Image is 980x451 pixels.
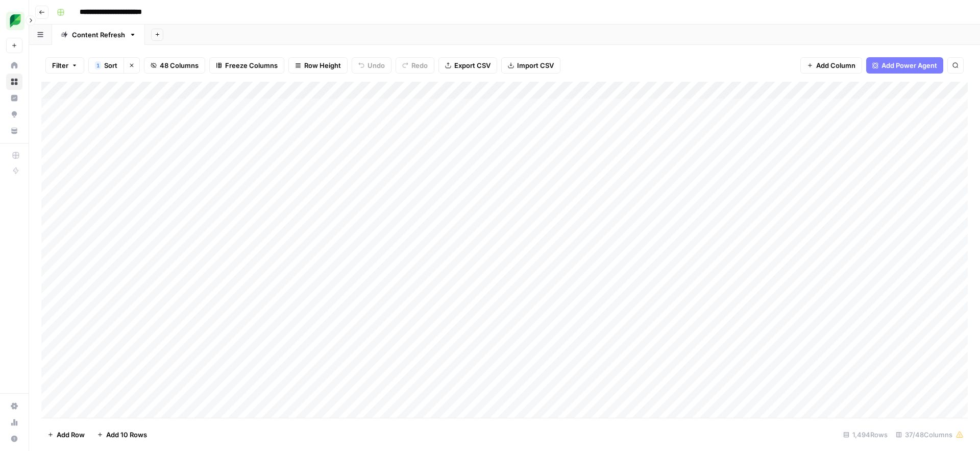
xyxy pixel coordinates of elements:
[6,123,22,139] a: Your Data
[88,57,124,74] button: 1Sort
[160,60,199,70] span: 48 Columns
[91,426,153,443] button: Add 10 Rows
[6,398,22,414] a: Settings
[106,430,147,440] span: Add 10 Rows
[881,60,937,70] span: Add Power Agent
[304,60,341,70] span: Row Height
[72,30,125,40] div: Content Refresh
[288,57,348,74] button: Row Height
[144,57,205,74] button: 48 Columns
[95,61,101,69] div: 1
[800,57,862,74] button: Add Column
[454,60,491,70] span: Export CSV
[57,430,85,440] span: Add Row
[6,8,22,34] button: Workspace: SproutSocial
[52,60,68,70] span: Filter
[839,426,892,443] div: 1,494 Rows
[6,74,22,90] a: Browse
[6,431,22,447] button: Help + Support
[104,60,117,70] span: Sort
[6,90,22,106] a: Insights
[209,57,284,74] button: Freeze Columns
[816,60,855,70] span: Add Column
[517,60,554,70] span: Import CSV
[866,57,943,74] button: Add Power Agent
[438,57,497,74] button: Export CSV
[41,426,91,443] button: Add Row
[367,60,385,70] span: Undo
[411,60,428,70] span: Redo
[6,12,24,30] img: SproutSocial Logo
[6,106,22,123] a: Opportunities
[45,57,84,74] button: Filter
[352,57,391,74] button: Undo
[892,426,968,443] div: 37/48 Columns
[96,61,100,69] span: 1
[6,57,22,74] a: Home
[396,57,434,74] button: Redo
[501,57,560,74] button: Import CSV
[6,414,22,431] a: Usage
[225,60,278,70] span: Freeze Columns
[52,25,145,45] a: Content Refresh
